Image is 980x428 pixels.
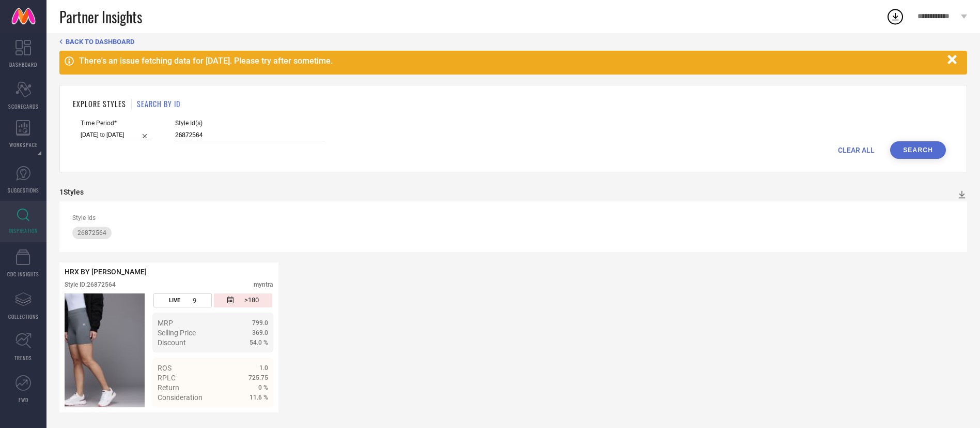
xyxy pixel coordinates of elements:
span: FWD [19,396,28,404]
span: SUGGESTIONS [8,186,39,194]
span: Discount [158,338,186,347]
span: BACK TO DASHBOARD [66,38,134,46]
span: COLLECTIONS [8,313,39,320]
span: SCORECARDS [8,102,39,110]
span: 1.0 [259,364,268,372]
span: Style Id(s) [175,120,325,127]
div: 1 Styles [59,188,84,196]
div: Style Ids [72,214,954,222]
input: Select time period [81,129,152,140]
div: Number of days since the style was first listed on the platform [214,293,272,307]
input: Enter comma separated style ids e.g. 12345, 67890 [175,129,325,141]
span: MRP [158,319,173,327]
span: Details [245,412,268,420]
span: 0 % [258,384,268,391]
div: Click to view image [65,293,145,407]
span: 9 [193,297,196,304]
span: LIVE [169,297,180,304]
span: 26872564 [77,229,106,237]
span: 11.6 % [250,394,268,401]
span: 799.0 [252,319,268,327]
a: Details [235,412,268,420]
img: Style preview image [65,293,145,407]
div: Back TO Dashboard [59,38,967,46]
span: INSPIRATION [9,227,38,234]
h1: EXPLORE STYLES [73,98,126,109]
span: RPLC [158,374,176,382]
span: TRENDS [14,354,32,362]
div: There's an issue fetching data for [DATE]. Please try after sometime. [79,56,942,66]
span: >180 [244,296,259,305]
span: Time Period* [81,120,152,127]
div: Style ID: 26872564 [65,281,116,288]
span: Return [158,383,179,392]
span: 54.0 % [250,339,268,346]
button: Search [890,141,946,159]
span: Selling Price [158,329,196,337]
span: Partner Insights [59,6,142,27]
div: Number of days the style has been live on the platform [153,293,211,307]
div: Open download list [886,7,905,26]
span: 369.0 [252,329,268,336]
span: 725.75 [248,374,268,381]
span: CDC INSIGHTS [7,270,39,278]
span: DASHBOARD [9,61,37,68]
span: WORKSPACE [9,141,38,149]
div: myntra [254,281,273,288]
span: ROS [158,364,172,372]
h1: SEARCH BY ID [137,98,180,109]
span: Consideration [158,393,203,402]
span: HRX BY [PERSON_NAME] [65,268,147,276]
span: CLEAR ALL [838,146,875,154]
